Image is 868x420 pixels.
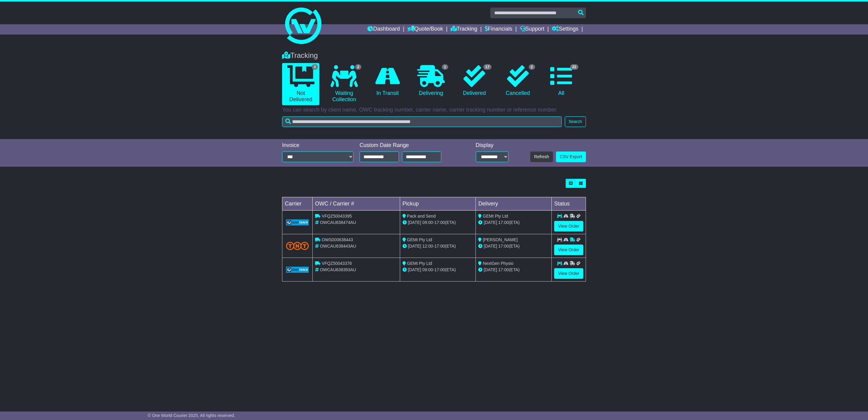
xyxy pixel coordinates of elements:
button: Refresh [530,152,553,162]
span: 17:00 [498,267,509,272]
span: 12:00 [422,244,433,248]
p: You can search by client name, OWC tracking number, carrier name, carrier tracking number or refe... [282,107,586,113]
td: OWC / Carrier # [313,197,400,211]
span: GEMt Pty Ltd [407,261,432,266]
span: 2 [529,64,535,70]
img: GetCarrierServiceLogo [286,267,309,273]
div: Tracking [279,51,589,60]
a: 2 Waiting Collection [325,63,363,105]
span: 09:00 [422,267,433,272]
span: GEMt Pty Ltd [407,237,432,242]
td: Carrier [282,197,313,211]
div: - (ETA) [403,267,473,273]
span: [DATE] [484,220,497,225]
a: 2 Cancelled [499,63,536,99]
span: NextGen Physio [483,261,513,266]
a: 1 Delivering [412,63,449,99]
a: Quote/Book [407,24,443,35]
div: - (ETA) [403,243,473,249]
span: 1 [442,64,448,70]
div: - (ETA) [403,219,473,226]
a: Tracking [451,24,477,35]
td: Status [552,197,586,211]
div: Custom Date Range [360,142,457,149]
span: © One World Courier 2025. All rights reserved. [148,413,235,418]
a: 3 Not Delivered [282,63,319,105]
span: 2 [355,64,361,70]
a: 22 All [543,63,580,99]
a: View Order [554,245,583,255]
span: 17 [483,64,492,70]
span: VFQZ50043395 [322,214,352,218]
button: Search [565,116,586,127]
span: [DATE] [408,244,421,248]
span: 3 [312,64,318,70]
span: OWCAU638393AU [320,267,356,272]
span: 09:00 [422,220,433,225]
span: 17:00 [434,267,445,272]
a: Support [520,24,544,35]
span: GEMt Pty Ltd [483,214,508,218]
span: OWCAU638474AU [320,220,356,225]
a: Settings [552,24,578,35]
span: [DATE] [408,267,421,272]
div: (ETA) [478,267,549,273]
span: 17:00 [498,220,509,225]
td: Delivery [476,197,552,211]
span: 17:00 [498,244,509,248]
a: Dashboard [367,24,400,35]
div: (ETA) [478,219,549,226]
span: Pack and Send [407,214,436,218]
span: [PERSON_NAME] [483,237,518,242]
span: [DATE] [484,267,497,272]
span: OWS000638443 [322,237,353,242]
a: Financials [485,24,512,35]
span: OWCAU638443AU [320,244,356,248]
a: 17 Delivered [456,63,493,99]
a: View Order [554,268,583,279]
span: [DATE] [484,244,497,248]
span: [DATE] [408,220,421,225]
div: Invoice [282,142,353,149]
div: Display [476,142,508,149]
img: GetCarrierServiceLogo [286,219,309,225]
td: Pickup [400,197,476,211]
span: 17:00 [434,244,445,248]
a: In Transit [369,63,406,99]
a: CSV Export [556,152,586,162]
img: TNT_Domestic.png [286,242,309,250]
span: VFQZ50043376 [322,261,352,266]
span: 17:00 [434,220,445,225]
a: View Order [554,221,583,232]
span: 22 [570,64,578,70]
div: (ETA) [478,243,549,249]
